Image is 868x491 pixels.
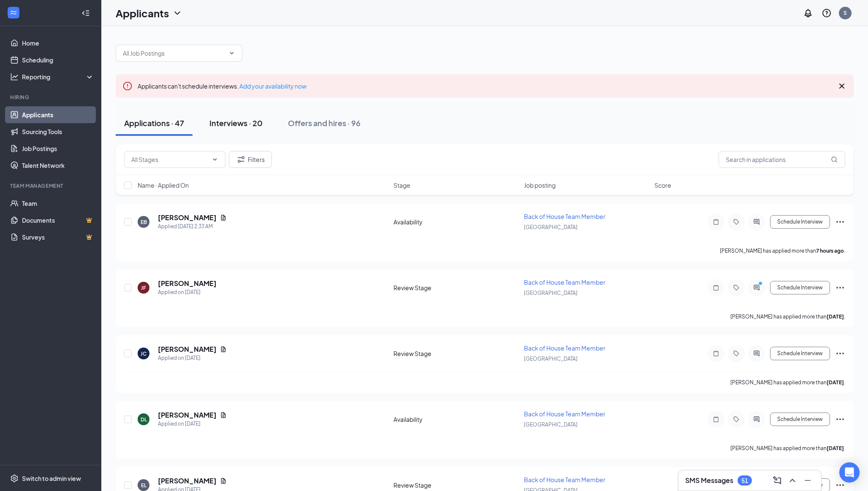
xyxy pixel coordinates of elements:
a: SurveysCrown [22,229,94,245]
svg: Notifications [803,8,813,18]
button: Schedule Interview [770,281,830,294]
svg: Tag [731,350,741,357]
svg: Note [711,350,721,357]
div: JF [141,284,146,291]
svg: Analysis [10,73,19,81]
svg: Ellipses [835,217,845,227]
div: JC [141,350,146,357]
button: Filter Filters [229,151,272,168]
svg: Document [220,478,227,484]
svg: ActiveChat [751,350,762,357]
svg: ChevronDown [172,8,182,18]
span: Back of House Team Member [524,476,605,483]
svg: Filter [236,154,246,165]
h1: Applicants [116,6,169,20]
input: Search in applications [719,151,845,168]
button: Schedule Interview [770,347,830,360]
svg: Ellipses [835,348,845,359]
svg: ActiveChat [751,416,762,423]
div: Applied on [DATE] [158,420,227,428]
svg: Ellipses [835,480,845,490]
button: Schedule Interview [770,413,830,426]
a: Add your availability now [239,82,307,90]
a: Job Postings [22,140,94,157]
div: Reporting [22,73,95,81]
h5: [PERSON_NAME] [158,213,217,222]
p: [PERSON_NAME] has applied more than . [730,313,845,320]
svg: Ellipses [835,414,845,424]
svg: ActiveChat [751,284,762,291]
div: Review Stage [393,349,519,358]
b: 7 hours ago [816,248,844,254]
svg: Tag [731,219,741,225]
div: Hiring [10,94,92,101]
h5: [PERSON_NAME] [158,410,217,420]
div: DL [141,416,147,423]
span: Score [654,181,671,189]
svg: Cross [837,81,847,91]
a: Applicants [22,106,94,123]
svg: Document [220,214,227,221]
button: ComposeMessage [770,474,784,487]
svg: ComposeMessage [772,475,782,486]
span: Back of House Team Member [524,213,605,220]
span: [GEOGRAPHIC_DATA] [524,290,578,296]
svg: ChevronDown [228,50,235,57]
p: [PERSON_NAME] has applied more than . [730,445,845,452]
svg: ActiveChat [751,219,762,225]
svg: Ellipses [835,283,845,293]
svg: Settings [10,474,19,483]
b: [DATE] [827,379,844,386]
b: [DATE] [827,445,844,451]
svg: Minimize [803,475,813,486]
svg: MagnifyingGlass [831,156,838,163]
span: Name · Applied On [138,181,189,189]
div: Applied [DATE] 2:33 AM [158,222,227,231]
svg: PrimaryDot [757,281,767,288]
div: Availability [393,218,519,226]
div: Switch to admin view [22,474,81,483]
svg: Document [220,412,227,418]
div: Applied on [DATE] [158,288,217,297]
div: EL [141,482,146,489]
p: [PERSON_NAME] has applied more than . [730,379,845,386]
svg: Error [122,81,133,91]
a: Sourcing Tools [22,123,94,140]
b: [DATE] [827,313,844,320]
span: [GEOGRAPHIC_DATA] [524,224,578,230]
svg: Tag [731,416,741,423]
div: 51 [741,477,748,484]
span: Applicants can't schedule interviews. [138,82,307,90]
span: Back of House Team Member [524,278,605,286]
div: Applied on [DATE] [158,354,227,362]
svg: Note [711,219,721,225]
h3: SMS Messages [685,476,733,485]
a: DocumentsCrown [22,212,94,229]
span: Back of House Team Member [524,410,605,418]
h5: [PERSON_NAME] [158,476,217,486]
svg: ChevronDown [212,156,218,163]
div: Team Management [10,182,92,189]
div: Review Stage [393,481,519,489]
div: EB [141,219,147,226]
span: Back of House Team Member [524,344,605,352]
a: Home [22,35,94,51]
button: Minimize [801,474,814,487]
a: Team [22,195,94,212]
span: Stage [393,181,410,189]
input: All Stages [131,155,208,164]
span: [GEOGRAPHIC_DATA] [524,421,578,428]
h5: [PERSON_NAME] [158,345,217,354]
svg: WorkstreamLogo [9,8,18,17]
div: S [844,9,847,16]
div: Applications · 47 [124,118,184,128]
div: Review Stage [393,283,519,292]
div: Open Intercom Messenger [839,462,860,483]
svg: ChevronUp [787,475,797,486]
button: ChevronUp [786,474,799,487]
a: Scheduling [22,51,94,68]
p: [PERSON_NAME] has applied more than . [720,247,845,254]
input: All Job Postings [123,49,225,58]
svg: QuestionInfo [822,8,832,18]
svg: Collapse [81,9,90,17]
